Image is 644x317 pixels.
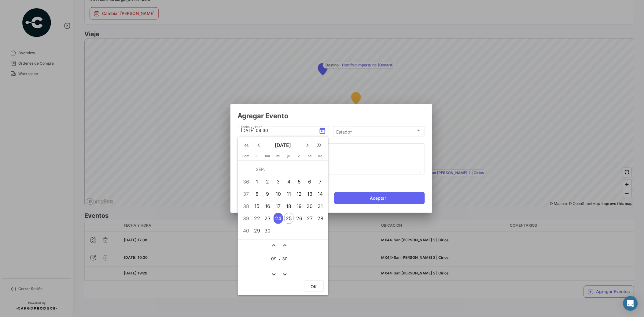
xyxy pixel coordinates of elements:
th: viernes [294,154,304,160]
div: 24 [274,213,283,224]
th: sábado [304,154,315,160]
button: expand_more icon [270,271,278,278]
mat-icon: keyboard_double_arrow_right [316,142,323,149]
button: expand_more icon [281,271,289,278]
td: : [278,250,280,270]
div: 30 [263,225,273,236]
td: 23 de septiembre de 2025 [262,212,273,225]
mat-icon: expand_less [281,242,289,249]
div: 25 [284,213,294,224]
td: 10 de septiembre de 2025 [273,188,284,200]
div: 15 [252,201,262,212]
div: 27 [305,213,315,224]
td: 26 de septiembre de 2025 [294,212,304,225]
td: 28 de septiembre de 2025 [315,212,326,225]
div: 26 [295,213,304,224]
th: Sem [240,154,252,160]
th: martes [262,154,273,160]
th: miércoles [273,154,284,160]
div: 13 [305,188,315,199]
td: 11 de septiembre de 2025 [284,188,294,200]
div: 29 [252,225,262,236]
td: 8 de septiembre de 2025 [252,188,262,200]
td: 29 de septiembre de 2025 [252,225,262,237]
div: 6 [305,176,315,187]
div: 7 [316,176,326,187]
td: 36 [240,175,252,188]
div: 12 [295,188,304,199]
td: 38 [240,200,252,212]
td: 20 de septiembre de 2025 [304,200,315,212]
mat-icon: keyboard_arrow_left [255,142,262,149]
th: lunes [252,154,262,160]
mat-icon: keyboard_double_arrow_left [243,142,250,149]
td: 25 de septiembre de 2025 [284,212,294,225]
div: Abrir Intercom Messenger [623,296,638,311]
th: jueves [284,154,294,160]
div: 14 [316,188,326,199]
mat-icon: expand_more [281,271,289,278]
button: expand_less icon [270,242,278,249]
td: 14 de septiembre de 2025 [315,188,326,200]
div: 18 [284,201,294,212]
div: 11 [284,188,294,199]
div: 2 [263,176,273,187]
th: domingo [315,154,326,160]
div: 28 [316,213,326,224]
td: 13 de septiembre de 2025 [304,188,315,200]
div: 5 [295,176,304,187]
div: 10 [274,188,283,199]
div: 23 [263,213,273,224]
td: 17 de septiembre de 2025 [273,200,284,212]
td: 6 de septiembre de 2025 [304,175,315,188]
mat-icon: keyboard_arrow_right [304,142,311,149]
div: 16 [263,201,273,212]
td: 15 de septiembre de 2025 [252,200,262,212]
td: 39 [240,212,252,225]
td: 12 de septiembre de 2025 [294,188,304,200]
span: [DATE] [265,142,301,148]
td: 24 de septiembre de 2025 [273,212,284,225]
div: 9 [263,188,273,199]
span: OK [311,284,317,289]
div: 22 [252,213,262,224]
td: 37 [240,188,252,200]
div: 17 [274,201,283,212]
div: 19 [295,201,304,212]
mat-icon: expand_less [270,242,278,249]
td: 22 de septiembre de 2025 [252,212,262,225]
td: SEP. [252,163,326,175]
td: 27 de septiembre de 2025 [304,212,315,225]
td: 7 de septiembre de 2025 [315,175,326,188]
div: 3 [274,176,283,187]
div: 8 [252,188,262,199]
div: 1 [252,176,262,187]
button: expand_less icon [281,242,289,249]
td: 21 de septiembre de 2025 [315,200,326,212]
mat-icon: expand_more [270,271,278,278]
td: 5 de septiembre de 2025 [294,175,304,188]
button: OK [304,281,324,292]
div: 20 [305,201,315,212]
div: 21 [316,201,326,212]
td: 9 de septiembre de 2025 [262,188,273,200]
td: 2 de septiembre de 2025 [262,175,273,188]
td: 18 de septiembre de 2025 [284,200,294,212]
td: 40 [240,225,252,237]
td: 3 de septiembre de 2025 [273,175,284,188]
td: 1 de septiembre de 2025 [252,175,262,188]
td: 16 de septiembre de 2025 [262,200,273,212]
td: 4 de septiembre de 2025 [284,175,294,188]
td: 30 de septiembre de 2025 [262,225,273,237]
td: 19 de septiembre de 2025 [294,200,304,212]
div: 4 [284,176,294,187]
